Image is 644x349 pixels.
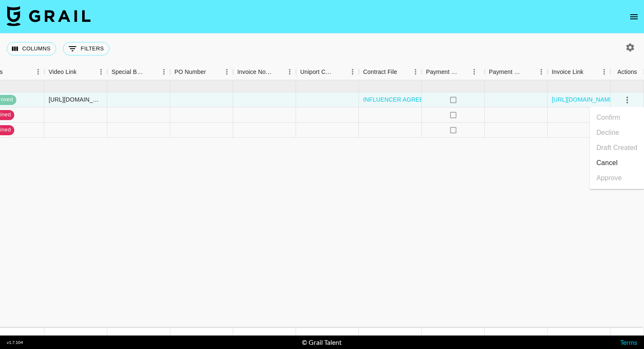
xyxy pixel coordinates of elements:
[589,155,644,171] li: Cancel
[426,64,459,80] div: Payment Sent
[283,66,296,78] button: Menu
[610,64,644,80] div: Actions
[95,66,107,78] button: Menu
[535,66,548,78] button: Menu
[459,66,470,78] button: Sort
[552,64,584,80] div: Invoice Link
[174,64,206,80] div: PO Number
[158,66,170,78] button: Menu
[233,64,296,80] div: Invoice Notes
[237,64,272,80] div: Invoice Notes
[620,338,637,346] a: Terms
[107,64,170,80] div: Special Booking Type
[359,64,422,80] div: Contract File
[335,66,346,78] button: Sort
[409,66,422,78] button: Menu
[422,64,485,80] div: Payment Sent
[548,64,610,80] div: Invoice Link
[296,64,359,80] div: Uniport Contact Email
[44,64,107,80] div: Video Link
[598,66,610,78] button: Menu
[620,93,634,107] button: select merge strategy
[206,66,218,78] button: Sort
[49,64,77,80] div: Video Link
[63,42,109,55] button: Show filters
[7,6,91,26] img: Grail Talent
[170,64,233,80] div: PO Number
[3,66,15,78] button: Sort
[618,64,637,80] div: Actions
[485,64,548,80] div: Payment Sent Date
[300,64,335,80] div: Uniport Contact Email
[363,95,468,104] a: INFLUENCER AGREEMENT (2) (1).pdf
[584,66,595,78] button: Sort
[112,64,146,80] div: Special Booking Type
[32,66,44,78] button: Menu
[626,8,642,25] button: open drawer
[272,66,283,78] button: Sort
[302,338,342,346] div: © Grail Talent
[397,66,409,78] button: Sort
[346,66,359,78] button: Menu
[523,66,535,78] button: Sort
[489,64,523,80] div: Payment Sent Date
[146,66,158,78] button: Sort
[77,66,88,78] button: Sort
[49,95,103,104] div: https://www.instagram.com/reel/DPCdNM8EbUu/?igsh=cGg0Mng5bGEyc28y
[468,66,480,78] button: Menu
[7,340,23,345] div: v 1.7.104
[7,42,56,55] button: Select columns
[363,64,397,80] div: Contract File
[221,66,233,78] button: Menu
[552,95,615,104] a: [URL][DOMAIN_NAME]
